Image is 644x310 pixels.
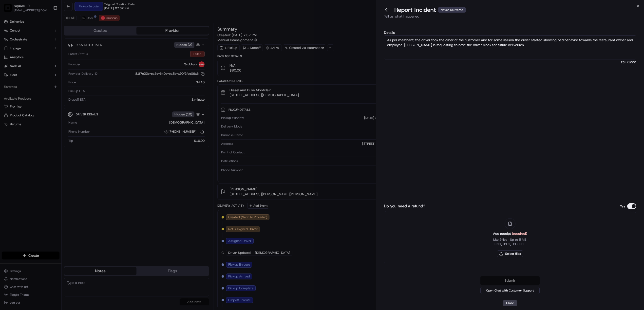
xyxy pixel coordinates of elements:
[394,6,466,14] p: Report Incident
[40,70,81,79] a: 💻API Documentation
[384,31,636,34] label: Details
[84,49,90,55] button: Start new chat
[497,250,523,257] button: Select files
[5,72,9,76] div: 📗
[493,231,527,236] span: Add receipt
[384,14,636,22] div: Tell us what happened
[494,242,525,246] p: PNG, JPEG, JPG, PDF
[13,32,89,37] input: Got a question? Start typing here...
[17,47,81,52] div: Start new chat
[17,52,62,56] div: We're available if you need us!
[620,204,625,209] p: Yes
[35,84,60,88] a: Powered byPylon
[384,35,636,59] textarea: As per merchant, the driver took the order of the customer and for some reason the driver started...
[42,72,46,76] div: 💻
[438,7,466,13] div: Never Delivered
[5,47,14,56] img: 1736555255976-a54dd68f-1ca7-489b-9aae-adbdc363a1c4
[47,72,79,77] span: API Documentation
[10,72,38,77] span: Knowledge Base
[5,5,15,15] img: Nash
[512,231,527,236] span: (required)
[384,203,425,209] label: Do you need a refund?
[503,300,517,306] button: Close
[49,84,60,88] span: Pylon
[384,60,636,64] span: 234 /1000
[493,237,527,242] p: Max 5 files ∙ Up to 5 MB
[5,20,90,28] p: Welcome 👋
[3,70,40,79] a: 📗Knowledge Base
[480,287,540,294] button: Open Chat with Customer Support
